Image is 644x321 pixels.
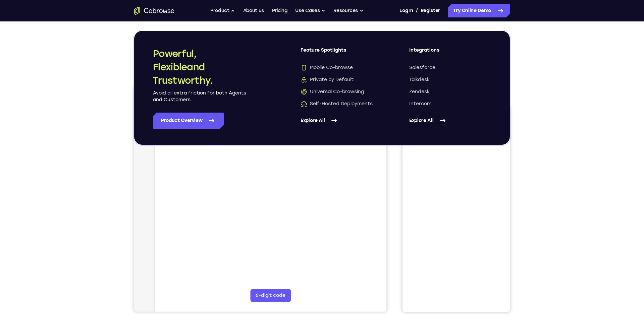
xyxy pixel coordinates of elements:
span: Private by Default [301,76,354,83]
a: Log In [399,4,413,17]
h2: Powerful, Flexible and Trustworthy. [153,47,247,87]
a: Product Overview [153,113,224,129]
a: About us [243,4,264,17]
a: Mobile Co-browseMobile Co-browse [301,64,382,71]
span: Intercom [409,101,431,107]
a: Private by DefaultPrivate by Default [301,76,382,83]
a: Zendesk [409,88,491,95]
a: Intercom [409,101,491,107]
p: Avoid all extra friction for both Agents and Customers. [153,90,247,103]
a: Explore All [409,113,491,129]
button: Use Cases [295,4,325,17]
span: Mobile Co-browse [301,64,353,71]
iframe: Agent [134,87,386,312]
span: Self-Hosted Deployments [301,101,373,107]
button: Resources [333,4,364,17]
a: Explore All [301,113,382,129]
span: Talkdesk [409,76,430,83]
img: Self-Hosted Deployments [301,101,307,107]
img: Universal Co-browsing [301,88,307,95]
a: Try Online Demo [448,4,510,17]
img: Private by Default [301,76,307,83]
span: Feature Spotlights [301,47,382,59]
span: / [416,7,418,15]
a: Self-Hosted DeploymentsSelf-Hosted Deployments [301,101,382,107]
span: Universal Co-browsing [301,88,364,95]
a: Talkdesk [409,76,491,83]
span: Zendesk [409,88,430,95]
a: Salesforce [409,64,491,71]
a: Pricing [272,4,287,17]
img: Mobile Co-browse [301,64,307,71]
span: Salesforce [409,64,435,71]
a: Universal Co-browsingUniversal Co-browsing [301,88,382,95]
a: Register [421,4,440,17]
span: Integrations [409,47,491,59]
a: Go to the home page [134,7,174,15]
button: Product [210,4,235,17]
